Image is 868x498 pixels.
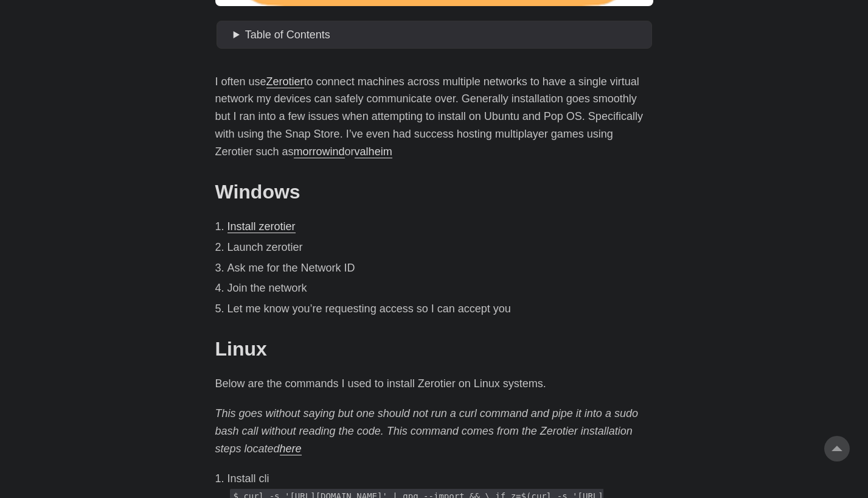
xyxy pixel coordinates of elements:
[227,279,653,297] li: Join the network
[227,300,653,318] li: Let me know you’re requesting access so I can accept you
[215,337,653,360] h2: Linux
[227,259,653,277] li: Ask me for the Network ID
[355,146,392,158] a: valheim
[227,220,296,233] a: Install zerotier
[215,180,653,203] h2: Windows
[824,436,850,461] a: go to top
[234,26,647,44] summary: Table of Contents
[215,73,653,161] p: I often use to connect machines across multiple networks to have a single virtual network my devi...
[215,407,638,455] em: This goes without saying but one should not run a curl command and pipe it into a sudo bash call ...
[227,239,653,256] li: Launch zerotier
[245,29,330,41] span: Table of Contents
[215,375,653,393] p: Below are the commands I used to install Zerotier on Linux systems.
[294,146,345,158] a: morrowind
[227,470,653,488] p: Install cli
[266,75,304,88] a: Zerotier
[280,443,302,455] a: here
